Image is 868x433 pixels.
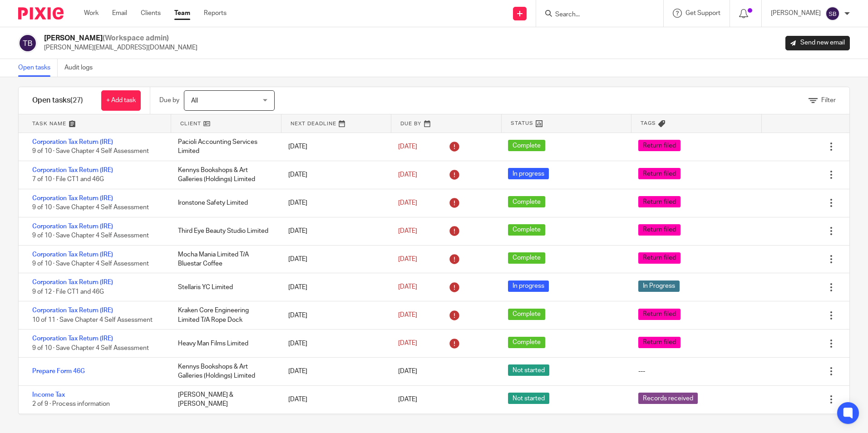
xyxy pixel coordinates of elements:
a: Audit logs [64,59,99,77]
div: Heavy Man Films Limited [169,335,279,353]
span: [DATE] [398,200,417,206]
span: (Workspace admin) [103,34,169,42]
span: In Progress [638,280,680,292]
a: Reports [204,9,227,18]
span: [DATE] [398,340,417,346]
a: Corporation Tax Return (IRE) [32,223,113,230]
a: Send new email [785,36,850,50]
span: 2 of 9 · Process information [32,401,110,407]
span: Return filed [638,309,681,320]
span: [DATE] [398,228,417,234]
span: Return filed [638,168,681,179]
div: [DATE] [279,250,389,268]
a: Open tasks [18,59,58,77]
div: [DATE] [279,138,389,156]
span: Return filed [638,252,681,264]
span: 9 of 10 · Save Chapter 4 Self Assessment [32,204,149,211]
div: Pacioli Accounting Services Limited [169,133,279,161]
span: Complete [508,224,545,236]
span: All [191,98,198,104]
div: --- [638,367,645,376]
span: 9 of 10 · Save Chapter 4 Self Assessment [32,261,149,267]
span: 7 of 10 · File CT1 and 46G [32,176,104,182]
span: [DATE] [398,396,417,403]
div: Kennys Bookshops & Art Galleries (Holdings) Limited [169,358,279,385]
span: 9 of 10 · Save Chapter 4 Self Assessment [32,345,149,351]
a: Corporation Tax Return (IRE) [32,139,113,145]
p: [PERSON_NAME][EMAIL_ADDRESS][DOMAIN_NAME] [44,43,197,52]
span: Complete [508,337,545,348]
h1: Open tasks [32,96,83,105]
input: Search [554,11,636,19]
div: [DATE] [279,362,389,380]
a: Clients [141,9,161,18]
div: [DATE] [279,166,389,184]
div: Kraken Core Engineering Limited T/A Rope Dock [169,301,279,329]
span: 9 of 10 · Save Chapter 4 Self Assessment [32,232,149,239]
span: (27) [70,97,83,104]
span: Records received [638,393,698,404]
a: Corporation Tax Return (IRE) [32,167,113,173]
div: [DATE] [279,194,389,212]
div: [DATE] [279,335,389,353]
span: Get Support [686,10,720,16]
a: Corporation Tax Return (IRE) [32,195,113,202]
a: Corporation Tax Return (IRE) [32,307,113,314]
span: [DATE] [398,368,417,374]
a: Prepare Form 46G [32,368,85,374]
span: Status [511,119,533,127]
h2: [PERSON_NAME] [44,34,197,43]
span: Complete [508,252,545,264]
p: Due by [159,96,179,105]
span: [DATE] [398,312,417,319]
div: [DATE] [279,278,389,296]
span: Return filed [638,140,681,151]
span: 9 of 12 · File CT1 and 46G [32,289,104,295]
a: + Add task [101,90,141,111]
span: In progress [508,168,549,179]
img: Pixie [18,7,64,20]
a: Income Tax [32,392,65,398]
span: [DATE] [398,143,417,150]
span: In progress [508,280,549,292]
div: [DATE] [279,222,389,240]
div: Mocha Mania Limited T/A Bluestar Coffee [169,246,279,273]
div: Ironstone Safety Limited [169,194,279,212]
a: Email [112,9,127,18]
a: Team [174,9,190,18]
img: svg%3E [18,34,37,53]
span: Return filed [638,196,681,207]
a: Corporation Tax Return (IRE) [32,335,113,342]
span: Return filed [638,337,681,348]
span: Complete [508,140,545,151]
span: [DATE] [398,284,417,290]
div: [PERSON_NAME] & [PERSON_NAME] [169,386,279,413]
span: 10 of 11 · Save Chapter 4 Self Assessment [32,317,153,323]
span: 9 of 10 · Save Chapter 4 Self Assessment [32,148,149,155]
a: Corporation Tax Return (IRE) [32,279,113,285]
img: svg%3E [825,6,840,21]
div: [DATE] [279,306,389,325]
span: [DATE] [398,256,417,262]
span: Tags [641,119,656,127]
div: Kennys Bookshops & Art Galleries (Holdings) Limited [169,161,279,189]
span: [DATE] [398,172,417,178]
span: Not started [508,364,549,376]
span: Return filed [638,224,681,236]
p: [PERSON_NAME] [771,9,821,18]
div: [DATE] [279,390,389,408]
div: Third Eye Beauty Studio Limited [169,222,279,240]
span: Complete [508,196,545,207]
div: Stellaris YC Limited [169,278,279,296]
a: Corporation Tax Return (IRE) [32,251,113,258]
span: Not started [508,393,549,404]
span: Filter [821,97,836,103]
span: Complete [508,309,545,320]
a: Work [84,9,99,18]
